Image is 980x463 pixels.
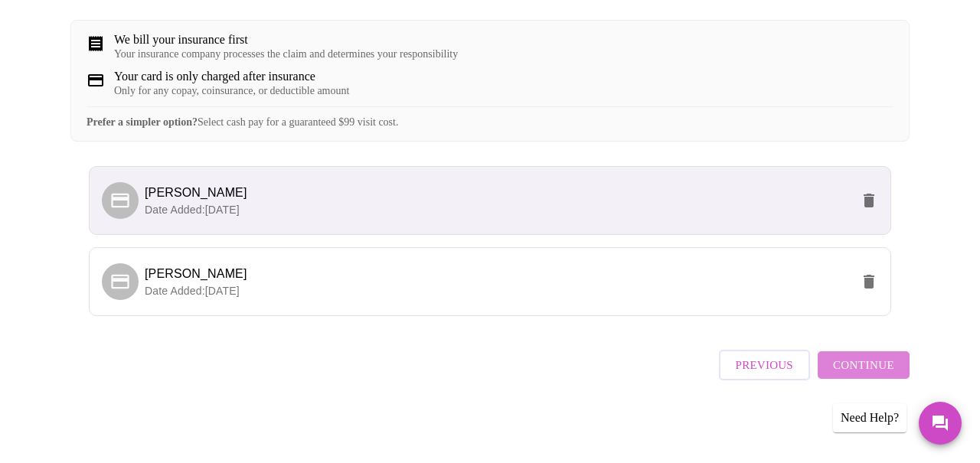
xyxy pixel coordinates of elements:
[736,355,793,375] span: Previous
[145,204,240,216] span: Date Added: [DATE]
[145,267,247,280] span: [PERSON_NAME]
[87,106,893,129] div: Select cash pay for a guaranteed $99 visit cost.
[818,351,910,379] button: Continue
[833,403,906,432] div: Need Help?
[87,116,198,128] strong: Prefer a simpler option?
[114,85,349,97] div: Only for any copay, coinsurance, or deductible amount
[114,70,349,83] div: Your card is only charged after insurance
[114,48,458,60] div: Your insurance company processes the claim and determines your responsibility
[145,186,247,199] span: [PERSON_NAME]
[851,263,887,300] button: delete
[114,33,458,47] div: We bill your insurance first
[919,402,962,445] button: Messages
[719,350,810,380] button: Previous
[833,355,894,375] span: Continue
[145,285,240,297] span: Date Added: [DATE]
[851,182,887,219] button: delete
